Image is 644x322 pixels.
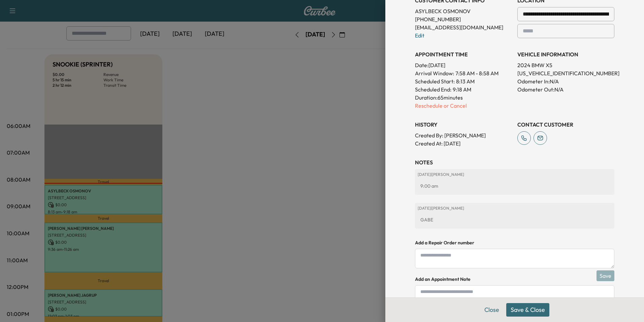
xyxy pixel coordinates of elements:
p: [PHONE_NUMBER] [415,15,512,23]
p: [EMAIL_ADDRESS][DOMAIN_NAME] [415,23,512,31]
h3: APPOINTMENT TIME [415,50,512,58]
button: Save & Close [506,303,549,317]
button: Close [480,303,504,317]
h3: CONTACT CUSTOMER [517,120,614,129]
p: Odometer In: N/A [517,77,614,85]
div: GABE [418,214,612,226]
p: 8:13 AM [456,77,475,85]
h4: Add an Appointment Note [415,276,614,283]
h3: History [415,120,512,129]
div: 9:00 am [418,180,612,192]
p: [US_VEHICLE_IDENTIFICATION_NUMBER] [517,69,614,77]
p: [DATE] | [PERSON_NAME] [418,172,612,177]
p: Odometer Out: N/A [517,85,614,93]
a: Edit [415,32,424,39]
p: Date: [DATE] [415,61,512,69]
p: Duration: 65 minutes [415,93,512,102]
p: Scheduled Start: [415,77,455,85]
p: 2024 BMW X5 [517,61,614,69]
span: 7:58 AM - 8:58 AM [455,69,498,77]
h3: VEHICLE INFORMATION [517,50,614,58]
p: Reschedule or Cancel [415,102,512,110]
p: Scheduled End: [415,85,451,93]
p: Created At : [DATE] [415,139,512,147]
p: Arrival Window: [415,69,512,77]
p: ASYLBECK OSMONOV [415,7,512,15]
h3: NOTES [415,158,614,166]
p: Created By : [PERSON_NAME] [415,131,512,139]
p: 9:18 AM [453,85,471,93]
h4: Add a Repair Order number [415,239,614,246]
p: [DATE] | [PERSON_NAME] [418,206,612,211]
